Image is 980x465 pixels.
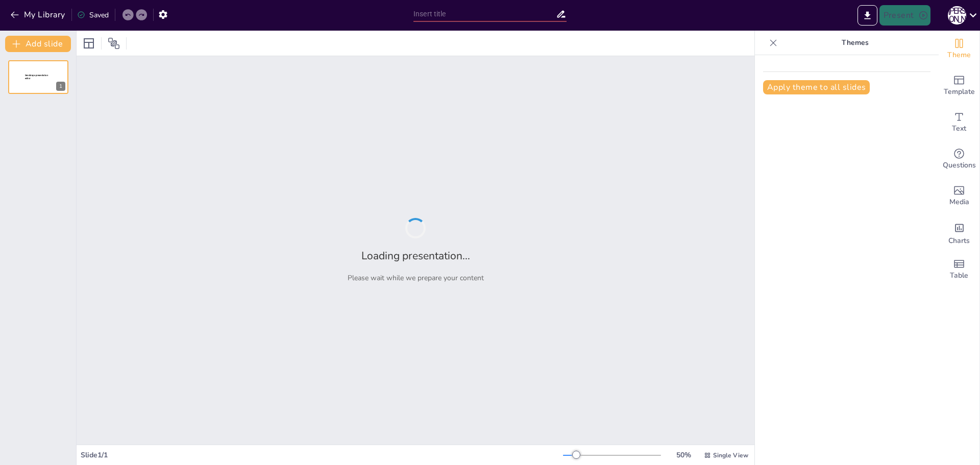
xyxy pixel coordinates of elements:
span: Questions [943,160,976,171]
span: Template [944,86,975,97]
div: Get real-time input from your audience [939,141,979,178]
div: 1 [56,82,65,91]
button: Present [879,5,930,26]
input: Insert title [413,7,556,21]
span: Sendsteps presentation editor [25,74,48,80]
span: Text [952,123,966,134]
button: Add slide [5,36,71,52]
p: Please wait while we prepare your content [348,273,484,283]
p: Themes [781,31,928,55]
div: Slide 1 / 1 [81,450,563,460]
span: Position [108,37,120,50]
div: 50 % [671,450,696,460]
div: Add text boxes [939,104,979,141]
span: Single View [713,451,748,459]
span: Charts [948,235,970,247]
div: 1 [8,60,68,94]
div: Saved [77,10,109,20]
div: Add images, graphics, shapes or video [939,178,979,214]
div: І [PERSON_NAME] [948,6,966,25]
div: Layout [81,35,97,52]
button: Apply theme to all slides [763,80,870,94]
div: Add charts and graphs [939,214,979,251]
button: My Library [8,7,69,23]
span: Media [949,197,969,208]
div: Add a table [939,251,979,288]
button: Export to PowerPoint [857,5,877,26]
h2: Loading presentation... [361,249,470,263]
div: Add ready made slides [939,67,979,104]
div: Change the overall theme [939,31,979,67]
span: Theme [947,50,971,61]
span: Table [950,270,968,281]
button: І [PERSON_NAME] [948,5,966,26]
